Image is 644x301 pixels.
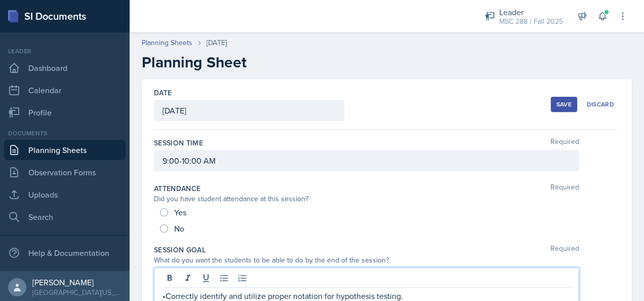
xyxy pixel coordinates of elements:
a: Planning Sheets [142,37,192,48]
a: Observation Forms [4,162,126,182]
span: Yes [174,207,186,217]
span: Required [550,183,579,194]
div: Save [556,100,572,108]
a: Planning Sheets [4,140,126,160]
div: What do you want the students to be able to do by the end of the session? [154,255,579,266]
a: Search [4,207,126,227]
div: Discard [587,100,614,108]
a: Calendar [4,80,126,100]
div: Leader [4,47,126,56]
button: Discard [581,97,620,112]
label: Session Goal [154,245,206,255]
span: Required [550,138,579,148]
button: Save [551,97,577,112]
div: [PERSON_NAME] [32,277,122,287]
div: Documents [4,129,126,138]
p: 9:00-10:00 AM [163,155,571,167]
span: No [174,223,184,234]
a: Uploads [4,184,126,205]
div: [GEOGRAPHIC_DATA][US_STATE] in [GEOGRAPHIC_DATA] [32,287,122,297]
h2: Planning Sheet [142,53,632,71]
div: [DATE] [207,37,227,48]
div: Help & Documentation [4,243,126,263]
label: Attendance [154,183,201,194]
label: Session Time [154,138,203,148]
span: Required [550,245,579,255]
div: MSC 288 / Fall 2025 [499,16,563,27]
div: Did you have student attendance at this session? [154,194,579,204]
div: Leader [499,6,563,18]
a: Profile [4,102,126,123]
a: Dashboard [4,58,126,78]
label: Date [154,88,172,98]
